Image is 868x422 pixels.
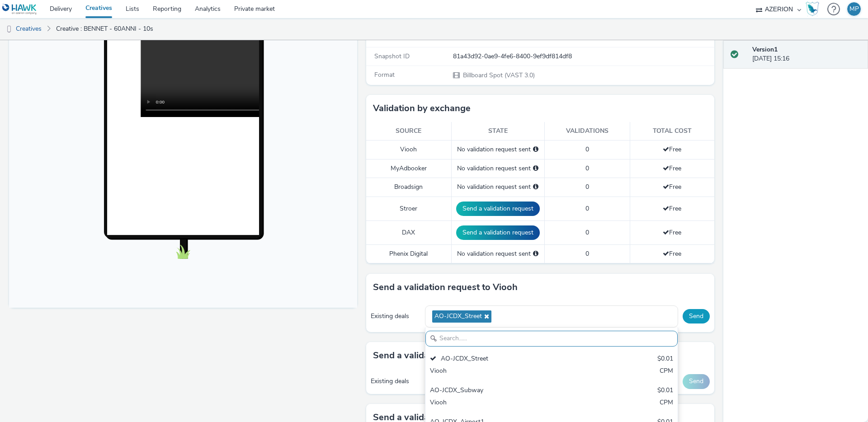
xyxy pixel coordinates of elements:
span: Billboard Spot (VAST 3.0) [462,71,535,80]
div: Existing deals [371,312,420,321]
td: DAX [366,220,451,244]
span: 0 [585,228,589,237]
img: Hawk Academy [806,2,819,16]
div: No validation request sent [456,164,540,173]
span: Snapshot ID [374,52,410,61]
img: dooh [5,25,14,34]
span: 0 [585,249,589,258]
div: No validation request sent [456,183,540,192]
td: Stroer [366,197,451,220]
a: Hawk Academy [806,2,823,16]
div: CPM [660,366,673,377]
div: AO-JCDX_Street [430,354,590,365]
span: Free [663,145,681,154]
a: Creative : BENNET - 60ANNI - 10s [52,18,158,40]
div: No validation request sent [456,249,540,258]
div: No validation request sent [456,145,540,154]
span: Free [663,183,681,191]
button: Send a validation request [456,225,540,240]
th: Total cost [630,122,714,141]
div: $0.01 [657,386,673,396]
span: Free [663,204,681,213]
span: Free [663,228,681,237]
span: Format [374,70,395,79]
div: Existing deals [371,377,420,386]
button: Send a validation request [456,202,540,216]
span: 0 [585,183,589,191]
span: AO-JCDX_Street [434,313,482,320]
div: CPM [660,398,673,408]
div: Please select a deal below and click on Send to send a validation request to Viooh. [533,145,538,154]
span: Free [663,249,681,258]
strong: Version 1 [752,45,778,54]
span: 0 [585,204,589,213]
img: undefined Logo [2,4,37,15]
button: Send [683,374,710,389]
button: Send [683,309,710,324]
div: $0.01 [657,354,673,365]
div: Viooh [430,398,590,408]
div: [DATE] 15:16 [752,45,861,64]
div: Viooh [430,366,590,377]
div: Please select a deal below and click on Send to send a validation request to Broadsign. [533,183,538,192]
div: Please select a deal below and click on Send to send a validation request to MyAdbooker. [533,164,538,173]
h3: Validation by exchange [373,102,471,115]
div: 81a43d92-0ae9-4fe6-8400-9ef9df814df8 [453,52,713,61]
span: Free [663,164,681,173]
div: AO-JCDX_Subway [430,386,590,396]
td: Phenix Digital [366,244,451,263]
h3: Send a validation request to Broadsign [373,349,536,362]
th: State [451,122,544,141]
td: MyAdbooker [366,159,451,178]
input: Search...... [425,331,678,347]
span: 0 [585,164,589,173]
th: Source [366,122,451,141]
th: Validations [544,122,630,141]
span: 0 [585,145,589,154]
td: Viooh [366,141,451,159]
div: Please select a deal below and click on Send to send a validation request to Phenix Digital. [533,249,538,258]
td: Broadsign [366,178,451,197]
div: MP [849,2,859,16]
h3: Send a validation request to Viooh [373,281,518,294]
